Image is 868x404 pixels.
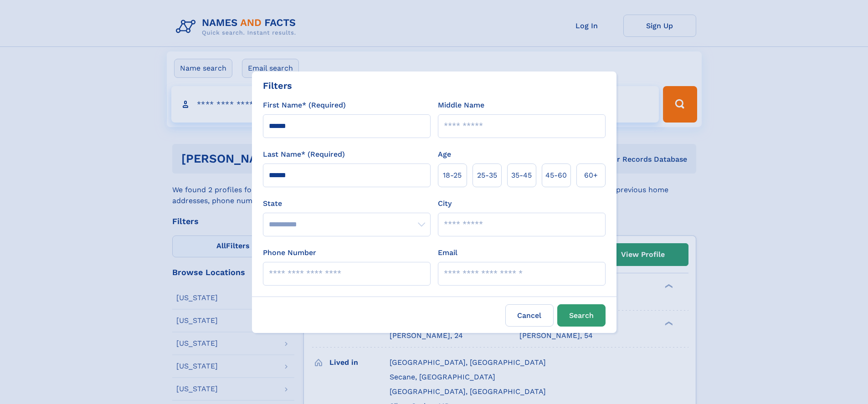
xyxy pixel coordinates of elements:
label: State [263,198,431,209]
label: City [438,198,452,209]
button: Search [557,304,606,327]
label: Last Name* (Required) [263,149,345,160]
label: First Name* (Required) [263,100,346,111]
label: Phone Number [263,247,316,258]
span: 45‑60 [545,170,567,181]
label: Email [438,247,457,258]
span: 60+ [584,170,598,181]
span: 25‑35 [477,170,497,181]
label: Cancel [505,304,554,327]
span: 35‑45 [511,170,532,181]
span: 18‑25 [443,170,462,181]
label: Age [438,149,451,160]
div: Filters [263,79,292,92]
label: Middle Name [438,100,484,111]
